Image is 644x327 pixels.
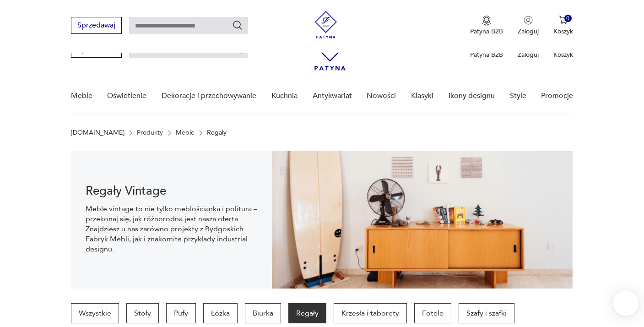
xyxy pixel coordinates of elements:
p: Koszyk [553,50,573,59]
a: Stoły [126,303,159,323]
img: Ikona koszyka [559,16,568,25]
button: Szukaj [232,20,243,31]
a: Biurka [245,303,281,323]
a: Fotele [414,303,451,323]
a: Kuchnia [271,78,298,114]
a: Pufy [166,303,196,323]
a: Promocje [541,78,573,114]
iframe: Smartsupp widget button [613,290,639,316]
button: Zaloguj [518,16,539,36]
img: Ikonka użytkownika [524,16,533,25]
a: Regały [288,303,326,323]
h1: Regały Vintage [86,185,257,196]
a: Ikony designu [449,78,495,114]
a: [DOMAIN_NAME] [71,129,124,136]
a: Sprzedawaj [71,23,122,29]
button: 0Koszyk [553,16,573,36]
a: Klasyki [411,78,433,114]
a: Łóżka [203,303,238,323]
button: Sprzedawaj [71,17,122,34]
a: Nowości [367,78,396,114]
a: Dekoracje i przechowywanie [162,78,256,114]
p: Patyna B2B [470,50,503,59]
a: Ikona medaluPatyna B2B [470,16,503,36]
a: Szafy i szafki [459,303,514,323]
a: Produkty [137,129,163,136]
img: Ikona medalu [482,16,491,26]
a: Oświetlenie [107,78,146,114]
button: Patyna B2B [470,16,503,36]
img: dff48e7735fce9207bfd6a1aaa639af4.png [272,151,573,289]
p: Koszyk [553,27,573,36]
p: Meble vintage to nie tylko meblościanka i politura – przekonaj się, jak różnorodna jest nasza ofe... [86,204,257,254]
p: Patyna B2B [470,27,503,36]
a: Style [510,78,526,114]
p: Zaloguj [518,50,539,59]
a: Antykwariat [313,78,352,114]
p: Zaloguj [518,27,539,36]
img: Patyna - sklep z meblami i dekoracjami vintage [312,11,340,38]
a: Meble [176,129,195,136]
a: Sprzedawaj [71,47,122,53]
a: Krzesła i taborety [334,303,407,323]
a: Wszystkie [71,303,119,323]
p: Regały [207,129,227,136]
a: Meble [71,78,92,114]
div: 0 [564,15,572,22]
